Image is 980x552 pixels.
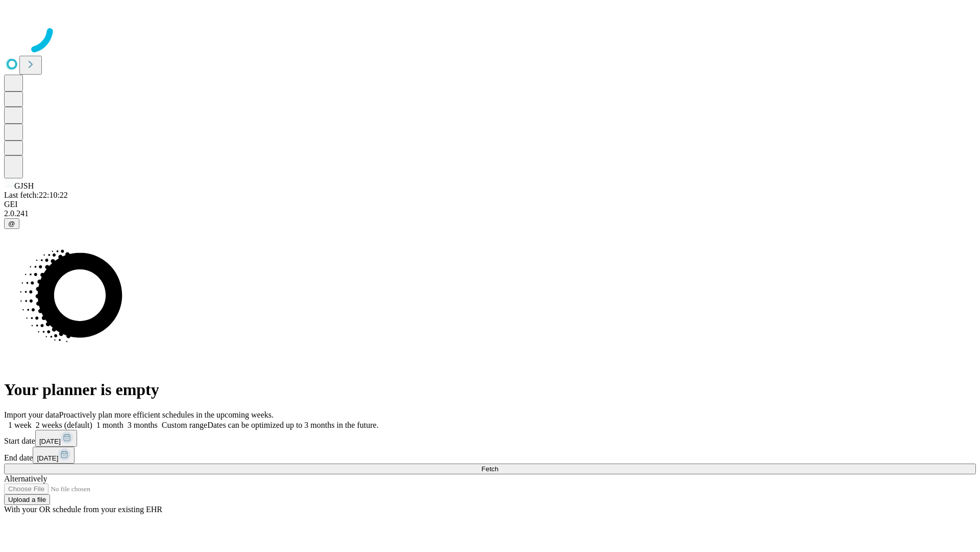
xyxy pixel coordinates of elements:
[14,181,34,190] span: GJSH
[4,430,976,447] div: Start date
[4,410,59,419] span: Import your data
[4,474,47,483] span: Alternatively
[37,454,58,462] span: [DATE]
[8,220,15,227] span: @
[8,421,32,429] span: 1 week
[481,465,498,473] span: Fetch
[4,218,19,229] button: @
[4,380,976,399] h1: Your planner is empty
[33,447,75,464] button: [DATE]
[4,464,976,474] button: Fetch
[4,447,976,464] div: End date
[36,421,92,429] span: 2 weeks (default)
[128,421,158,429] span: 3 months
[4,200,976,209] div: GEI
[162,421,207,429] span: Custom range
[4,191,68,199] span: Last fetch: 22:10:22
[96,421,124,429] span: 1 month
[4,505,162,514] span: With your OR schedule from your existing EHR
[39,438,61,445] span: [DATE]
[207,421,378,429] span: Dates can be optimized up to 3 months in the future.
[59,410,274,419] span: Proactively plan more efficient schedules in the upcoming weeks.
[35,430,77,447] button: [DATE]
[4,494,50,505] button: Upload a file
[4,209,976,218] div: 2.0.241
